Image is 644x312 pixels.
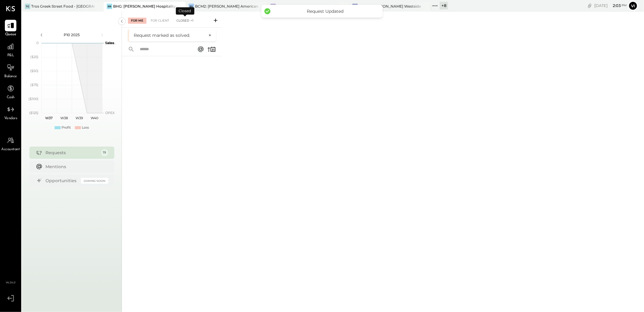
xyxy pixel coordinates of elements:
[148,18,172,24] div: For Client
[594,3,627,9] div: [DATE]
[277,4,340,9] div: BCM1: [PERSON_NAME] Kitchen Bar Market
[628,1,638,11] button: Vi
[5,32,16,37] span: Queue
[4,74,17,79] span: Balance
[113,4,176,9] div: BHG: [PERSON_NAME] Hospitality Group, LLC
[62,125,71,130] div: Profit
[105,41,114,45] text: Sales
[46,164,105,170] div: Mentions
[359,4,422,9] div: BCM3: [PERSON_NAME] Westside Grill
[91,116,98,120] text: W40
[7,53,14,58] span: P&L
[173,18,196,24] div: Closed
[2,147,20,152] span: Accountant
[82,125,89,130] div: Loss
[587,2,593,9] div: copy link
[45,116,53,120] text: W37
[46,150,98,156] div: Requests
[273,9,377,14] div: Request Updated
[0,41,21,58] a: P&L
[0,20,21,37] a: Queue
[30,69,39,73] text: ($50)
[134,32,205,38] div: Request marked as solved.
[105,111,115,115] text: OPEX
[101,149,108,156] div: 19
[25,4,30,9] div: TG
[440,2,448,9] div: + 8
[0,62,21,79] a: Balance
[46,178,78,184] div: Opportunities
[195,4,258,9] div: BCM2: [PERSON_NAME] American Cooking
[7,95,15,100] span: Cash
[176,7,194,15] div: Closed
[60,116,68,120] text: W38
[0,135,21,152] a: Accountant
[0,83,21,100] a: Cash
[270,4,276,9] div: BR
[107,4,112,9] div: BB
[30,83,39,87] text: ($75)
[190,19,193,23] span: +1
[36,41,39,45] text: 0
[205,33,211,38] button: ×
[75,116,83,120] text: W39
[189,4,194,9] div: BS
[46,32,98,37] div: P10 2025
[128,18,146,24] div: For Me
[81,178,108,184] div: Coming Soon
[4,116,17,121] span: Vendors
[31,4,95,9] div: Tros Greek Street Food - [GEOGRAPHIC_DATA]
[29,97,39,101] text: ($100)
[29,111,39,115] text: ($125)
[0,104,21,121] a: Vendors
[30,55,39,59] text: ($25)
[352,4,358,9] div: BR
